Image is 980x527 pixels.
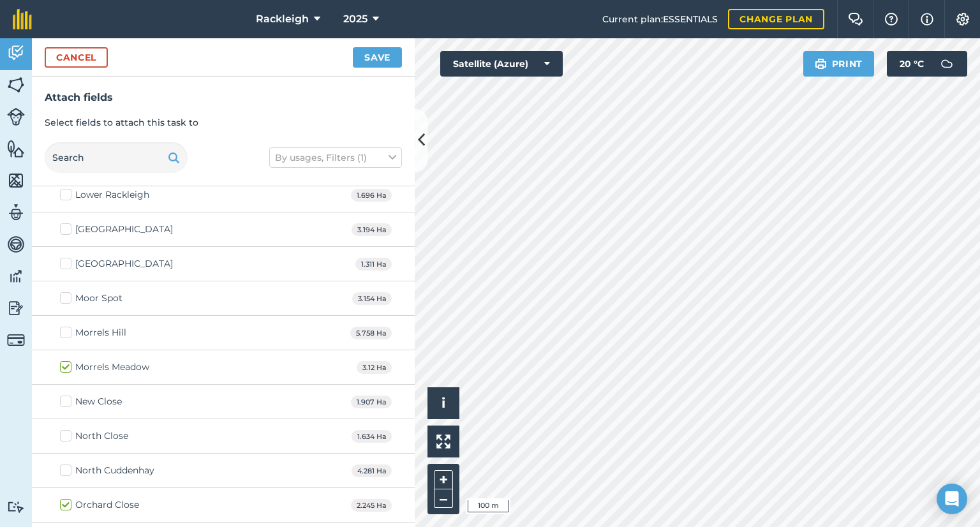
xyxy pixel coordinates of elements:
img: svg+xml;base64,PD94bWwgdmVyc2lvbj0iMS4wIiBlbmNvZGluZz0idXRmLTgiPz4KPCEtLSBHZW5lcmF0b3I6IEFkb2JlIE... [7,501,25,513]
img: Two speech bubbles overlapping with the left bubble in the forefront [848,13,863,26]
button: By usages, Filters (1) [269,147,402,168]
div: Morrels Hill [75,326,126,339]
button: + [434,470,453,489]
button: 20 °C [887,51,967,77]
img: svg+xml;base64,PD94bWwgdmVyc2lvbj0iMS4wIiBlbmNvZGluZz0idXRmLTgiPz4KPCEtLSBHZW5lcmF0b3I6IEFkb2JlIE... [7,299,25,318]
div: Lower Rackleigh [75,188,149,202]
img: A question mark icon [884,13,899,26]
img: svg+xml;base64,PHN2ZyB4bWxucz0iaHR0cDovL3d3dy53My5vcmcvMjAwMC9zdmciIHdpZHRoPSI1NiIgaGVpZ2h0PSI2MC... [7,75,25,94]
img: svg+xml;base64,PD94bWwgdmVyc2lvbj0iMS4wIiBlbmNvZGluZz0idXRmLTgiPz4KPCEtLSBHZW5lcmF0b3I6IEFkb2JlIE... [7,43,25,63]
img: svg+xml;base64,PHN2ZyB4bWxucz0iaHR0cDovL3d3dy53My5vcmcvMjAwMC9zdmciIHdpZHRoPSIxNyIgaGVpZ2h0PSIxNy... [921,11,933,27]
button: – [434,489,453,508]
span: 2025 [343,11,367,27]
div: Open Intercom Messenger [937,484,967,514]
img: svg+xml;base64,PD94bWwgdmVyc2lvbj0iMS4wIiBlbmNvZGluZz0idXRmLTgiPz4KPCEtLSBHZW5lcmF0b3I6IEFkb2JlIE... [7,203,25,222]
span: 1.634 Ha [352,430,392,443]
span: 20 ° C [900,51,924,77]
img: Four arrows, one pointing top left, one top right, one bottom right and the last bottom left [436,434,450,449]
img: svg+xml;base64,PHN2ZyB4bWxucz0iaHR0cDovL3d3dy53My5vcmcvMjAwMC9zdmciIHdpZHRoPSIxOSIgaGVpZ2h0PSIyNC... [815,56,827,71]
input: Search [45,142,188,173]
span: 4.281 Ha [352,464,392,478]
button: Save [353,47,402,68]
div: Moor Spot [75,292,122,305]
span: i [442,395,445,411]
img: svg+xml;base64,PHN2ZyB4bWxucz0iaHR0cDovL3d3dy53My5vcmcvMjAwMC9zdmciIHdpZHRoPSI1NiIgaGVpZ2h0PSI2MC... [7,139,25,158]
div: [GEOGRAPHIC_DATA] [75,223,173,236]
button: Print [803,51,875,77]
button: i [427,387,459,419]
img: A cog icon [955,13,970,26]
span: 1.696 Ha [351,189,392,202]
img: svg+xml;base64,PD94bWwgdmVyc2lvbj0iMS4wIiBlbmNvZGluZz0idXRmLTgiPz4KPCEtLSBHZW5lcmF0b3I6IEFkb2JlIE... [7,267,25,286]
div: Orchard Close [75,498,139,512]
img: svg+xml;base64,PD94bWwgdmVyc2lvbj0iMS4wIiBlbmNvZGluZz0idXRmLTgiPz4KPCEtLSBHZW5lcmF0b3I6IEFkb2JlIE... [7,108,25,126]
span: 3.194 Ha [352,223,392,237]
span: 5.758 Ha [350,327,392,340]
img: svg+xml;base64,PD94bWwgdmVyc2lvbj0iMS4wIiBlbmNvZGluZz0idXRmLTgiPz4KPCEtLSBHZW5lcmF0b3I6IEFkb2JlIE... [7,235,25,254]
div: [GEOGRAPHIC_DATA] [75,257,173,271]
div: New Close [75,395,122,408]
div: Morrels Meadow [75,360,149,374]
img: fieldmargin Logo [13,9,32,29]
img: svg+xml;base64,PD94bWwgdmVyc2lvbj0iMS4wIiBlbmNvZGluZz0idXRmLTgiPz4KPCEtLSBHZW5lcmF0b3I6IEFkb2JlIE... [934,51,960,77]
span: Rackleigh [256,11,309,27]
img: svg+xml;base64,PHN2ZyB4bWxucz0iaHR0cDovL3d3dy53My5vcmcvMjAwMC9zdmciIHdpZHRoPSIxOSIgaGVpZ2h0PSIyNC... [168,150,180,165]
button: Cancel [45,47,108,68]
img: svg+xml;base64,PD94bWwgdmVyc2lvbj0iMS4wIiBlbmNvZGluZz0idXRmLTgiPz4KPCEtLSBHZW5lcmF0b3I6IEFkb2JlIE... [7,331,25,349]
span: 2.245 Ha [351,499,392,512]
span: 3.12 Ha [357,361,392,375]
a: Change plan [728,9,824,29]
span: 1.907 Ha [351,396,392,409]
span: Current plan : ESSENTIALS [602,12,718,26]
h3: Attach fields [45,89,402,106]
p: Select fields to attach this task to [45,115,402,130]
div: North Close [75,429,128,443]
div: North Cuddenhay [75,464,154,477]
img: svg+xml;base64,PHN2ZyB4bWxucz0iaHR0cDovL3d3dy53My5vcmcvMjAwMC9zdmciIHdpZHRoPSI1NiIgaGVpZ2h0PSI2MC... [7,171,25,190]
span: 1.311 Ha [355,258,392,271]
span: 3.154 Ha [352,292,392,306]
button: Satellite (Azure) [440,51,563,77]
